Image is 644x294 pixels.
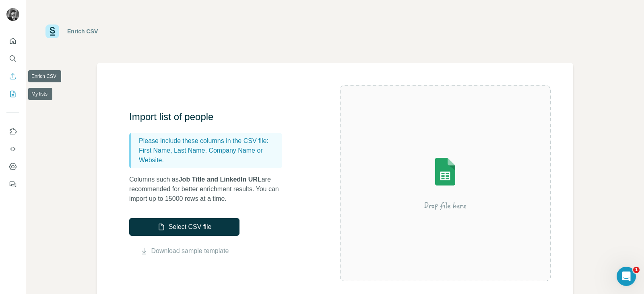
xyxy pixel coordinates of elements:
[6,124,19,139] button: Use Surfe on LinkedIn
[129,110,290,123] h3: Import list of people
[139,146,279,165] p: First Name, Last Name, Company Name or Website.
[6,34,19,48] button: Quick start
[45,24,59,38] img: Surfe Logo
[129,175,290,204] p: Columns such as are recommended for better enrichment results. You can import up to 15000 rows at...
[67,27,98,35] div: Enrich CSV
[6,159,19,174] button: Dashboard
[129,246,239,256] button: Download sample template
[373,135,518,231] img: Surfe Illustration - Drop file here or select below
[6,142,19,156] button: Use Surfe API
[151,246,229,256] a: Download sample template
[6,8,19,21] img: Avatar
[179,176,262,183] span: Job Title and LinkedIn URL
[6,69,19,84] button: Enrich CSV
[617,267,636,286] iframe: Intercom live chat
[633,267,640,273] span: 1
[6,87,19,101] button: My lists
[129,218,239,236] button: Select CSV file
[6,51,19,66] button: Search
[6,177,19,192] button: Feedback
[139,136,279,146] p: Please include these columns in the CSV file:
